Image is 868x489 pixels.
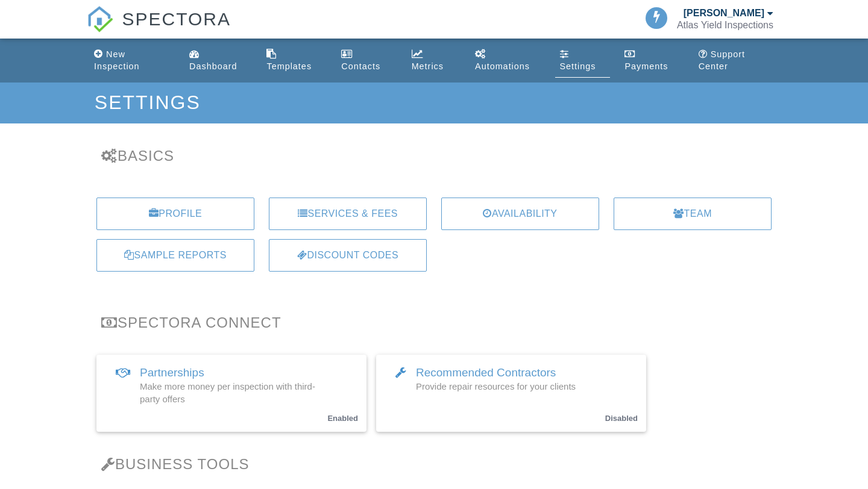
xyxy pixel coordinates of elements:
a: Recommended Contractors Provide repair resources for your clients Disabled [376,355,646,432]
span: Make more money per inspection with third-party offers [140,381,315,404]
div: Contacts [341,61,380,71]
span: Partnerships [140,366,204,379]
small: Disabled [605,414,638,423]
a: Partnerships Make more money per inspection with third-party offers Enabled [96,355,366,432]
a: Templates [262,43,327,78]
a: New Inspection [89,43,175,78]
img: The Best Home Inspection Software - Spectora [87,6,113,33]
a: Profile [96,198,254,230]
a: Discount Codes [269,239,427,272]
div: Support Center [699,49,745,71]
a: Availability [441,198,599,230]
div: Automations [475,61,530,71]
a: Dashboard [184,43,252,78]
a: Settings [555,43,611,78]
h3: Basics [101,148,767,164]
span: Provide repair resources for your clients [416,381,576,391]
div: New Inspection [94,49,140,71]
a: Payments [620,43,684,78]
a: Metrics [407,43,461,78]
a: Team [614,198,772,230]
div: [PERSON_NAME] [684,7,764,19]
h1: Settings [95,92,773,113]
span: SPECTORA [122,6,231,31]
a: Services & Fees [269,198,427,230]
a: SPECTORA [87,18,231,40]
div: Settings [560,61,596,71]
div: Atlas Yield Inspections [677,19,773,31]
h3: Business Tools [101,456,767,472]
div: Templates [266,61,312,71]
a: Support Center [694,43,779,78]
div: Metrics [412,61,444,71]
h3: Spectora Connect [101,314,767,331]
a: Contacts [336,43,397,78]
div: Dashboard [189,61,237,71]
a: Sample Reports [96,239,254,272]
div: Payments [624,61,668,71]
span: Recommended Contractors [416,366,556,379]
a: Automations (Basic) [470,43,545,78]
small: Enabled [327,414,358,423]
